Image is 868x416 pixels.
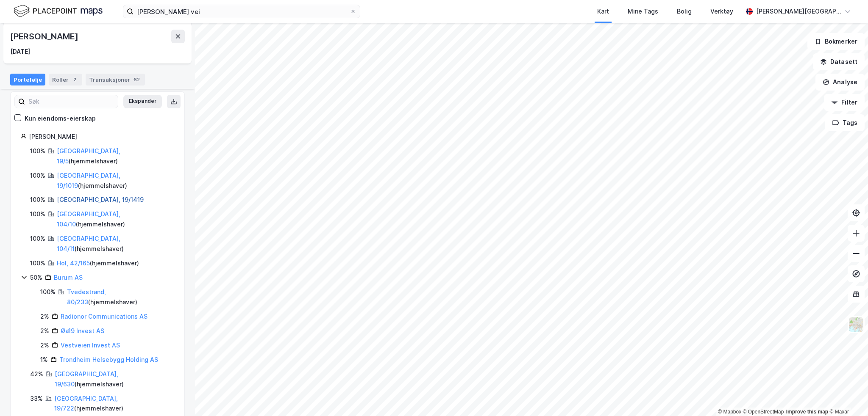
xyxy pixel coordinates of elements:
[54,394,174,414] div: ( hjemmelshaver )
[40,311,49,322] div: 2%
[61,342,120,349] a: Vestveien Invest AS
[718,409,741,415] a: Mapbox
[57,234,174,254] div: ( hjemmelshaver )
[57,259,90,267] a: Hol, 42/165
[30,234,45,244] div: 100%
[54,274,83,281] a: Burum AS
[29,132,174,142] div: [PERSON_NAME]
[40,355,48,365] div: 1%
[123,95,162,108] button: Ekspander
[824,94,865,111] button: Filter
[10,47,30,57] div: [DATE]
[756,6,841,17] div: [PERSON_NAME][GEOGRAPHIC_DATA]
[57,147,120,165] a: [GEOGRAPHIC_DATA], 19/5
[67,287,174,307] div: ( hjemmelshaver )
[30,258,45,268] div: 100%
[57,172,120,189] a: [GEOGRAPHIC_DATA], 19/1019
[57,235,120,252] a: [GEOGRAPHIC_DATA], 104/11
[30,171,45,181] div: 100%
[54,395,118,412] a: [GEOGRAPHIC_DATA], 19/722
[10,30,80,43] div: [PERSON_NAME]
[848,317,864,333] img: Z
[40,287,56,297] div: 100%
[30,273,42,283] div: 50%
[14,4,103,19] img: logo.f888ab2527a4732fd821a326f86c7f29.svg
[597,6,609,17] div: Kart
[710,6,733,17] div: Verktøy
[30,369,43,379] div: 42%
[57,258,139,268] div: ( hjemmelshaver )
[55,370,118,388] a: [GEOGRAPHIC_DATA], 19/630
[30,195,45,205] div: 100%
[30,209,45,219] div: 100%
[86,74,145,85] div: Transaksjoner
[61,327,104,334] a: Øa19 Invest AS
[40,340,49,350] div: 2%
[57,210,120,228] a: [GEOGRAPHIC_DATA], 104/10
[826,375,868,416] iframe: Chat Widget
[10,74,45,85] div: Portefølje
[25,95,118,108] input: Søk
[628,6,658,17] div: Mine Tags
[59,356,158,363] a: Trondheim Helsebygg Holding AS
[132,75,142,84] div: 62
[743,409,784,415] a: OpenStreetMap
[70,75,79,84] div: 2
[55,369,174,389] div: ( hjemmelshaver )
[67,288,106,306] a: Tvedestrand, 80/233
[57,171,174,191] div: ( hjemmelshaver )
[25,113,96,124] div: Kun eiendoms-eierskap
[30,146,45,156] div: 100%
[49,74,82,85] div: Roller
[786,409,828,415] a: Improve this map
[677,6,692,17] div: Bolig
[57,196,144,203] a: [GEOGRAPHIC_DATA], 19/1419
[57,209,174,229] div: ( hjemmelshaver )
[61,313,147,320] a: Radionor Communications AS
[825,114,865,131] button: Tags
[815,74,865,91] button: Analyse
[807,33,865,50] button: Bokmerker
[826,375,868,416] div: Kontrollprogram for chat
[813,53,865,70] button: Datasett
[134,5,350,18] input: Søk på adresse, matrikkel, gårdeiere, leietakere eller personer
[40,326,49,336] div: 2%
[30,394,43,404] div: 33%
[57,146,174,166] div: ( hjemmelshaver )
